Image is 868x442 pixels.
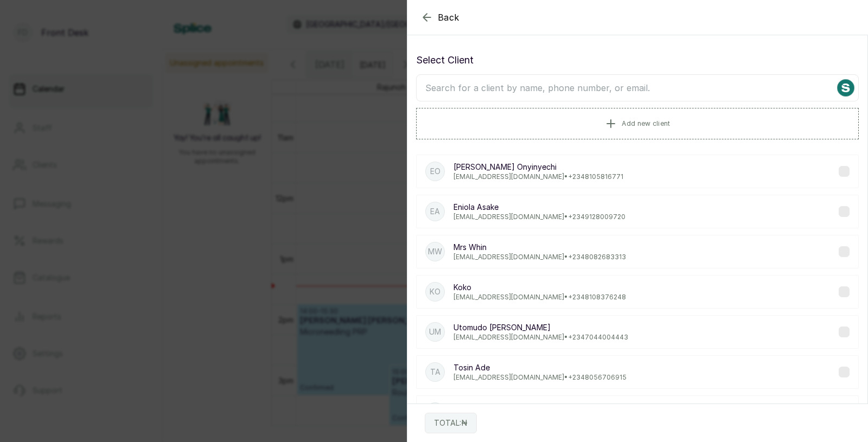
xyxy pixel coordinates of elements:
[430,206,440,217] p: EA
[622,119,670,128] span: Add new client
[454,282,626,293] p: Koko
[454,172,623,181] p: [EMAIL_ADDRESS][DOMAIN_NAME] • +234 8105816771
[454,242,626,253] p: Mrs Whin
[430,166,441,177] p: EO
[430,286,441,297] p: Ko
[454,322,628,333] p: Utomudo [PERSON_NAME]
[454,373,627,382] p: [EMAIL_ADDRESS][DOMAIN_NAME] • +234 8056706915
[428,246,442,257] p: MW
[454,253,626,261] p: [EMAIL_ADDRESS][DOMAIN_NAME] • +234 8082683313
[416,74,859,101] input: Search for a client by name, phone number, or email.
[438,11,459,24] span: Back
[416,108,859,139] button: Add new client
[454,213,626,221] p: [EMAIL_ADDRESS][DOMAIN_NAME] • +234 9128009720
[454,333,628,342] p: [EMAIL_ADDRESS][DOMAIN_NAME] • +234 7044004443
[416,53,859,68] p: Select Client
[434,418,468,428] p: TOTAL: ₦
[430,367,441,377] p: TA
[454,162,623,172] p: [PERSON_NAME] Onyinyechi
[454,362,627,373] p: Tosin Ade
[454,202,626,213] p: Eniola Asake
[420,11,459,24] button: Back
[454,293,626,302] p: [EMAIL_ADDRESS][DOMAIN_NAME] • +234 8108376248
[454,402,549,413] p: [PERSON_NAME] Onyeche
[429,326,441,337] p: UM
